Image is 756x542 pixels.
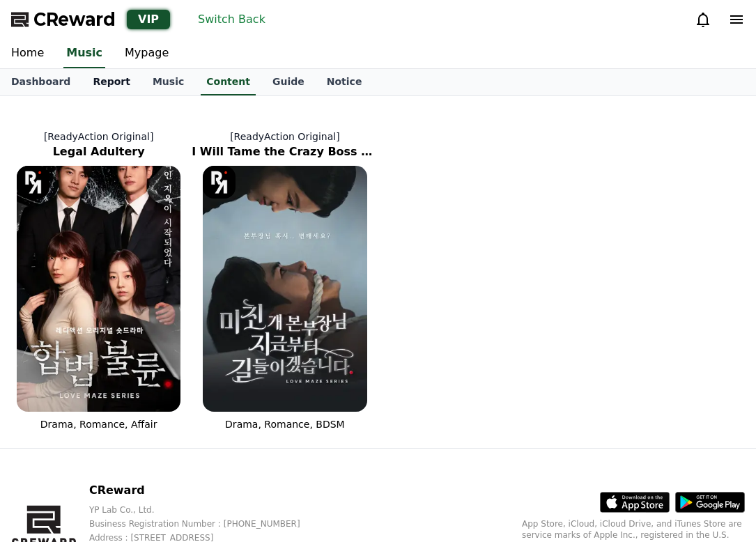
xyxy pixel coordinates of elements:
h2: Legal Adultery [6,144,192,160]
a: Content [201,69,256,95]
img: [object Object] Logo [203,166,236,199]
a: Guide [261,69,316,95]
a: Notice [316,69,373,95]
button: Switch Back [192,8,271,31]
img: Legal Adultery [17,166,180,412]
a: Mypage [114,39,180,68]
span: CReward [33,8,116,31]
span: Drama, Romance, Affair [40,419,157,430]
img: I Will Tame the Crazy Boss From Now On [203,166,367,412]
a: Music [141,69,195,95]
a: Report [82,69,141,95]
p: Business Registration Number : [PHONE_NUMBER] [89,518,323,529]
span: Drama, Romance, BDSM [225,419,345,430]
div: VIP [127,10,170,29]
p: [ReadyAction Original] [6,130,192,144]
a: [ReadyAction Original] Legal Adultery Legal Adultery [object Object] Logo Drama, Romance, Affair [6,118,192,442]
img: [object Object] Logo [17,166,49,199]
a: CReward [11,8,116,31]
p: CReward [89,482,323,499]
a: Music [63,39,105,68]
p: YP Lab Co., Ltd. [89,504,323,516]
a: [ReadyAction Original] I Will Tame the Crazy Boss From Now On I Will Tame the Crazy Boss From Now... [192,118,378,442]
h2: I Will Tame the Crazy Boss From Now On [192,144,378,160]
p: [ReadyAction Original] [192,130,378,144]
